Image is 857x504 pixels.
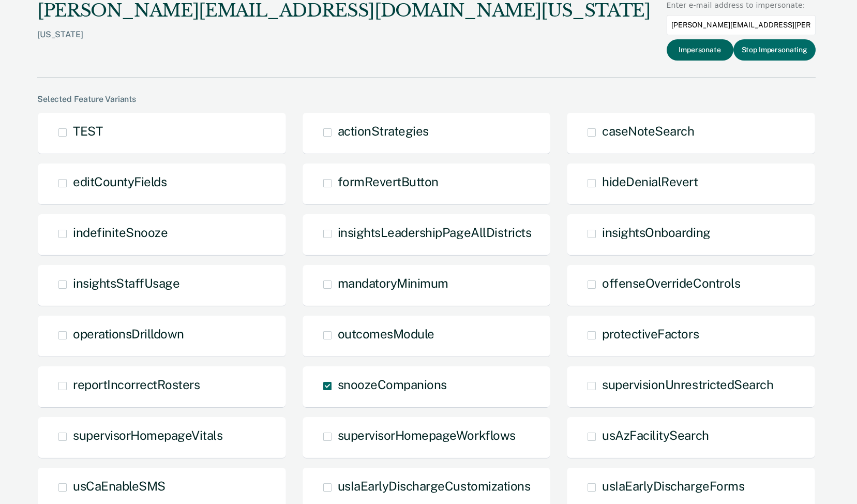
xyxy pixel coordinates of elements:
[733,39,816,61] button: Stop Impersonating
[602,327,699,341] span: protectiveFactors
[73,428,222,442] span: supervisorHomepageVitals
[338,174,439,189] span: formRevertButton
[73,225,168,240] span: indefiniteSnooze
[602,174,698,189] span: hideDenialRevert
[338,428,516,442] span: supervisorHomepageWorkflows
[667,39,733,61] button: Impersonate
[338,276,448,290] span: mandatoryMinimum
[602,479,744,493] span: usIaEarlyDischargeForms
[338,225,532,240] span: insightsLeadershipPageAllDistricts
[602,377,773,392] span: supervisionUnrestrictedSearch
[338,124,429,138] span: actionStrategies
[602,225,710,240] span: insightsOnboarding
[73,377,200,392] span: reportIncorrectRosters
[73,174,167,189] span: editCountyFields
[73,479,166,493] span: usCaEnableSMS
[338,327,434,341] span: outcomesModule
[667,15,816,35] input: Enter an email to impersonate...
[37,29,651,56] div: [US_STATE]
[602,276,740,290] span: offenseOverrideControls
[73,276,179,290] span: insightsStaffUsage
[602,124,694,138] span: caseNoteSearch
[338,377,447,392] span: snoozeCompanions
[338,479,531,493] span: usIaEarlyDischargeCustomizations
[73,327,184,341] span: operationsDrilldown
[73,124,102,138] span: TEST
[602,428,709,442] span: usAzFacilitySearch
[37,94,816,104] div: Selected Feature Variants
